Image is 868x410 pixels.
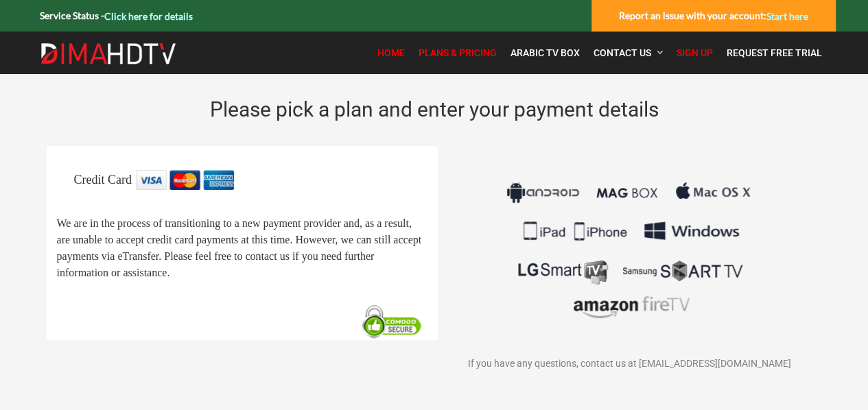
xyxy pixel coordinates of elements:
img: Dima HDTV [40,43,177,64]
a: Request Free Trial [720,38,829,67]
span: Home [377,47,405,58]
strong: Service Status - [40,10,193,21]
span: Plans & Pricing [419,47,497,58]
strong: Report an issue with your account: [619,10,808,21]
a: Plans & Pricing [412,38,504,67]
a: Start here [766,10,808,22]
span: Arabic TV Box [511,47,580,58]
a: Home [371,38,412,67]
span: Sign Up [677,47,713,58]
a: Arabic TV Box [504,38,587,67]
span: Please pick a plan and enter your payment details [210,97,659,121]
span: Contact Us [594,47,651,58]
a: Contact Us [587,38,670,67]
span: Request Free Trial [727,47,822,58]
a: Sign Up [670,38,720,67]
span: If you have any questions, contact us at [EMAIL_ADDRESS][DOMAIN_NAME] [468,359,791,370]
span: Credit Card [74,173,132,186]
a: Click here for details [104,10,193,22]
span: We are in the process of transitioning to a new payment provider and, as a result, are unable to ... [57,217,422,278]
